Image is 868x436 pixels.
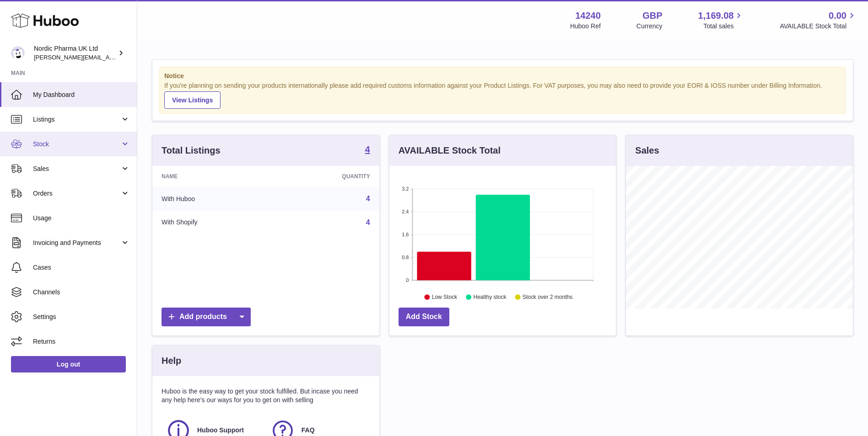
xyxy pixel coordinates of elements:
span: Invoicing and Payments [33,239,120,247]
span: Total sales [703,22,744,31]
td: With Shopify [152,211,275,234]
a: Add products [162,308,251,326]
text: 1.6 [402,232,409,237]
a: 4 [366,218,370,226]
h3: Sales [635,144,659,157]
span: AVAILABLE Stock Total [780,22,857,31]
span: Sales [33,165,120,173]
strong: 14240 [575,10,601,22]
a: 4 [365,145,370,156]
span: Huboo Support [197,426,244,435]
a: 4 [366,195,370,202]
h3: Help [162,355,181,367]
td: With Huboo [152,187,275,211]
span: Cases [33,263,130,272]
th: Name [152,166,275,187]
span: Usage [33,214,130,223]
span: Channels [33,288,130,297]
img: joe.plant@parapharmdev.com [11,46,25,60]
text: 0 [406,277,409,283]
span: Settings [33,313,130,321]
span: FAQ [302,426,315,435]
span: 1,169.08 [698,10,734,22]
text: Low Stock [432,294,458,300]
a: Log out [11,356,126,372]
text: Healthy stock [473,294,507,300]
span: Stock [33,140,120,149]
a: View Listings [164,91,221,109]
strong: GBP [642,10,662,22]
h3: AVAILABLE Stock Total [399,144,501,157]
div: If you're planning on sending your products internationally please add required customs informati... [164,81,841,109]
strong: Notice [164,72,841,80]
a: 0.00 AVAILABLE Stock Total [780,10,857,31]
h3: Total Listings [162,144,221,157]
th: Quantity [275,166,379,187]
span: Orders [33,189,120,198]
text: 2.4 [402,209,409,214]
text: 3.2 [402,186,409,191]
span: 0.00 [829,10,846,22]
a: Add Stock [399,308,449,326]
span: Listings [33,115,120,124]
p: Huboo is the easy way to get your stock fulfilled. But incase you need any help here's our ways f... [162,387,370,404]
div: Huboo Ref [570,22,601,31]
text: 0.8 [402,255,409,260]
text: Stock over 2 months [523,294,572,300]
strong: 4 [365,145,370,154]
span: My Dashboard [33,90,130,99]
a: 1,169.08 Total sales [698,10,744,31]
div: Nordic Pharma UK Ltd [34,44,116,62]
span: [PERSON_NAME][EMAIL_ADDRESS][DOMAIN_NAME] [34,53,183,61]
div: Currency [636,22,663,31]
span: Returns [33,337,130,346]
